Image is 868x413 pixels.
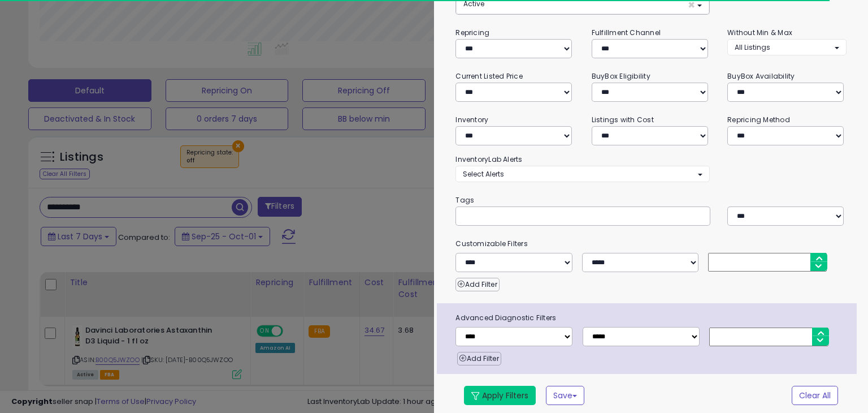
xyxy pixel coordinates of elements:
[455,115,488,124] small: Inventory
[463,169,504,179] span: Select Alerts
[592,115,654,124] small: Listings with Cost
[447,312,856,324] span: Advanced Diagnostic Filters
[792,386,838,405] button: Clear All
[455,166,709,182] button: Select Alerts
[546,386,584,405] button: Save
[455,28,489,37] small: Repricing
[457,352,501,365] button: Add Filter
[735,42,770,52] span: All Listings
[455,154,522,164] small: InventoryLab Alerts
[592,28,661,37] small: Fulfillment Channel
[455,278,499,291] button: Add Filter
[447,238,854,250] small: Customizable Filters
[727,39,846,55] button: All Listings
[455,71,522,81] small: Current Listed Price
[727,28,792,37] small: Without Min & Max
[592,71,650,81] small: BuyBox Eligibility
[447,194,854,206] small: Tags
[727,115,790,124] small: Repricing Method
[727,71,795,81] small: BuyBox Availability
[464,386,536,405] button: Apply Filters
